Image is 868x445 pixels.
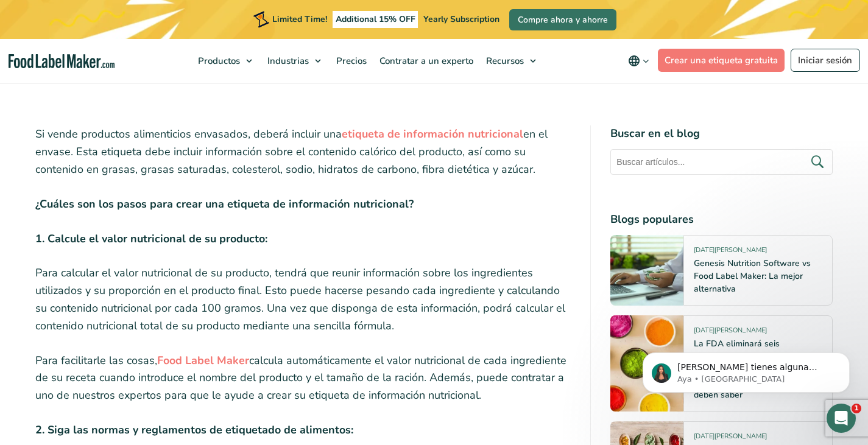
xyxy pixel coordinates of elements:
[694,245,767,259] span: [DATE][PERSON_NAME]
[330,39,370,83] a: Precios
[35,231,267,246] strong: 1. Calcule el valor nutricional de su producto:
[373,39,477,83] a: Contratar a un experto
[658,49,785,72] a: Crear una etiqueta gratuita
[264,55,310,67] span: Industrias
[610,125,833,142] h4: Buscar en el blog
[482,55,525,67] span: Recursos
[35,125,571,178] p: Si vende productos alimenticios envasados, deberá incluir una en el envase. Esta etiqueta debe in...
[35,197,414,211] strong: ¿Cuáles son los pasos para crear una etiqueta de información nutricional?
[333,11,418,28] span: Additional 15% OFF
[423,13,499,25] span: Yearly Subscription
[480,39,542,83] a: Recursos
[192,39,258,83] a: Productos
[624,327,868,412] iframe: Intercom notifications mensaje
[827,404,856,433] iframe: Intercom live chat
[194,55,241,67] span: Productos
[342,127,523,141] a: etiqueta de información nutricional
[694,258,811,295] a: Genesis Nutrition Software vs Food Label Maker: La mejor alternativa
[694,326,767,340] span: [DATE][PERSON_NAME]
[157,353,249,368] a: Food Label Maker
[610,149,833,175] input: Buscar artículos...
[610,211,833,228] h4: Blogs populares
[376,55,475,67] span: Contratar a un experto
[272,13,327,25] span: Limited Time!
[35,352,571,404] p: Para facilitarle las cosas, calcula automáticamente el valor nutricional de cada ingrediente de s...
[261,39,327,83] a: Industrias
[333,55,368,67] span: Precios
[35,264,571,334] p: Para calcular el valor nutricional de su producto, tendrá que reunir información sobre los ingred...
[509,9,616,30] a: Compre ahora y ahorre
[35,422,353,437] strong: 2. Siga las normas y reglamentos de etiquetado de alimentos:
[852,404,861,413] span: 1
[791,49,860,72] a: Iniciar sesión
